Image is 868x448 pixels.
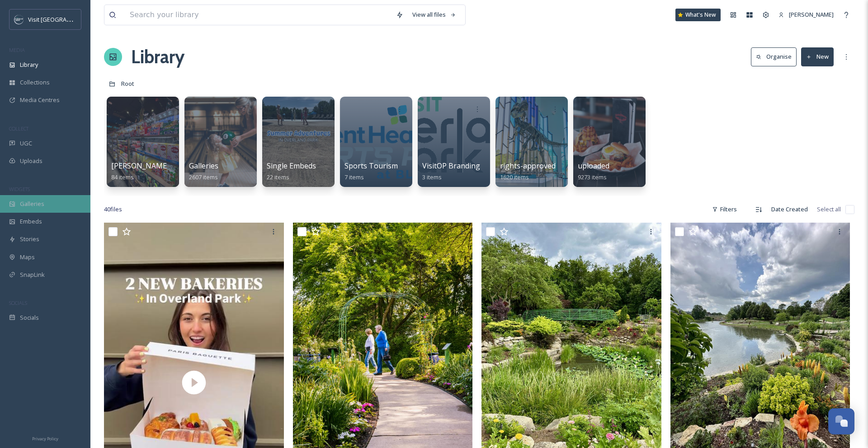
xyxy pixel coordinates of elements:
[104,205,122,214] span: 40 file s
[500,161,556,171] span: rights-approved
[20,253,35,261] span: Maps
[500,173,529,181] span: 1620 items
[267,161,316,171] span: Single Embeds
[111,161,224,171] span: [PERSON_NAME] Sponsored Trip
[20,139,32,148] span: UGC
[751,47,797,66] button: Organise
[20,200,44,208] span: Galleries
[20,78,50,87] span: Collections
[121,78,134,89] a: Root
[344,173,364,181] span: 7 items
[189,162,218,181] a: Galleries2607 items
[675,9,721,21] a: What's New
[121,79,134,88] span: Root
[20,217,42,226] span: Embeds
[267,173,289,181] span: 22 items
[131,43,184,70] a: Library
[578,162,609,181] a: uploaded9273 items
[578,161,609,171] span: uploaded
[828,408,854,434] button: Open Chat
[344,161,398,171] span: Sports Tourism
[817,205,841,214] span: Select all
[578,173,607,181] span: 9273 items
[708,201,741,218] div: Filters
[20,271,45,279] span: SnapLink
[267,162,316,181] a: Single Embeds22 items
[20,235,39,243] span: Stories
[422,173,442,181] span: 3 items
[20,157,42,165] span: Uploads
[9,299,27,306] span: SOCIALS
[28,15,98,23] span: Visit [GEOGRAPHIC_DATA]
[189,161,218,171] span: Galleries
[789,10,834,19] span: [PERSON_NAME]
[422,162,480,181] a: VisitOP Branding3 items
[111,173,134,181] span: 84 items
[767,201,812,218] div: Date Created
[500,162,556,181] a: rights-approved1620 items
[20,96,60,104] span: Media Centres
[20,313,39,322] span: Socials
[189,173,218,181] span: 2607 items
[20,61,38,69] span: Library
[9,125,28,132] span: COLLECT
[111,162,224,181] a: [PERSON_NAME] Sponsored Trip84 items
[32,436,58,442] span: Privacy Policy
[408,6,461,23] a: View all files
[9,186,30,192] span: WIDGETS
[422,161,480,171] span: VisitOP Branding
[9,47,25,53] span: MEDIA
[751,47,801,66] a: Organise
[774,6,838,23] a: [PERSON_NAME]
[14,15,24,24] img: c3es6xdrejuflcaqpovn.png
[125,5,392,25] input: Search your library
[32,433,58,443] a: Privacy Policy
[801,47,834,66] button: New
[344,162,398,181] a: Sports Tourism7 items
